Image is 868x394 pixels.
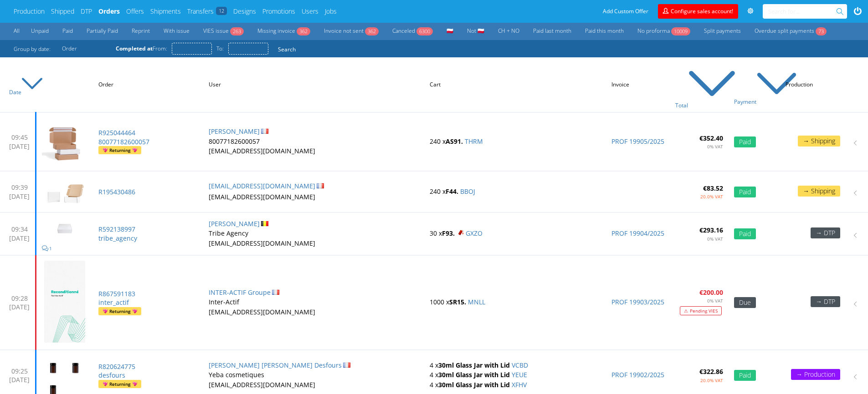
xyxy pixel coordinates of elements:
a: GXZO [466,229,483,237]
p: [EMAIL_ADDRESS][DOMAIN_NAME] [209,308,419,317]
span: 1 [49,245,52,252]
a: Split payments [699,25,745,37]
a: No proforma10009 [633,25,695,37]
a: Shipped [51,7,74,16]
span: 263 [230,27,244,35]
p: Yeba cosmetiques [209,370,345,379]
p: 1000 x [430,298,601,307]
a: R820624775desfours [98,362,198,380]
p: 30 x [430,229,601,238]
span: Returning [101,146,139,154]
a: Jobs [325,7,337,16]
a: Not 🇵🇱 [462,25,489,37]
a: Offers [126,7,144,16]
a: VIES issue263 [199,25,248,37]
strong: 30ml Glass Jar with Lid [438,370,510,379]
p: 0% VAT [675,143,723,150]
p: 20.0% VAT [675,193,723,200]
a: Order [57,43,82,55]
p: inter_actif [98,298,198,307]
p: desfours [98,371,198,380]
p: R592138997 [98,225,198,234]
a: BBOJ [460,187,475,196]
div: Group by date: [9,43,55,55]
strong: €200.00 [699,288,723,297]
p: 09:45 [DATE] [9,133,30,151]
p: 09:25 [DATE] [9,367,30,384]
img: be-45f75a63fadde9018fa5698884c7fb0b2788e8f72ee1f405698b872d59674262.png [261,221,268,226]
a: 🇵🇱 [442,25,458,37]
a: Date [9,88,43,96]
img: 136759-pp-dark-brown-glass-jar-black-lid-30-ml.png [64,353,87,375]
a: Add Custom Offer [598,4,653,19]
a: [PERSON_NAME] [PERSON_NAME] Desfours [209,361,342,369]
p: 0% VAT [675,298,723,304]
a: [EMAIL_ADDRESS][DOMAIN_NAME] [209,182,315,190]
span: Returning [101,380,139,388]
span: whitelabel@packhelp.com [209,182,315,190]
a: Paid [734,136,756,147]
span: Jeanne Degand [209,219,260,228]
a: PROF 19905/2025 [611,137,664,146]
p: 0% VAT [675,236,723,242]
p: [EMAIL_ADDRESS][DOMAIN_NAME] [209,146,419,156]
p: → Shipping [798,136,840,146]
span: Returning [101,307,139,315]
p: → DTP [811,227,840,238]
p: Inter-Actif [209,298,345,307]
strong: SR15. [449,298,466,306]
strong: 30ml Glass Jar with Lid [438,380,510,389]
a: [PERSON_NAME] [209,127,260,136]
th: Production [780,57,846,112]
img: 136759-pp-dark-brown-glass-jar-black-lid-30-ml.png [42,353,64,375]
a: MNLL [468,298,485,306]
a: 1 [42,243,87,253]
p: 240 x [430,187,601,196]
a: DTP [81,7,92,16]
a: Orders [98,7,120,16]
strong: 30ml Glass Jar with Lid [438,361,510,369]
a: THRM [465,137,483,146]
a: Total [675,101,736,109]
a: PROF 19902/2025 [611,370,664,379]
strong: AS91. [446,137,463,146]
img: fr-79a39793efbf8217efbbc840e1b2041fe995363a5f12f0c01dd4d1462e5eb842.png [343,363,350,368]
p: Tribe Agency [209,229,345,238]
a: INTER-ACTIF Groupe [209,288,271,297]
a: PROF 19903/2025 [611,298,664,306]
a: Paid [58,25,77,37]
a: Payment [734,98,797,106]
strong: €322.86 [699,367,723,376]
img: fr-79a39793efbf8217efbbc840e1b2041fe995363a5f12f0c01dd4d1462e5eb842.png [317,183,324,188]
a: With issue [159,25,194,37]
a: [PERSON_NAME] [209,219,260,228]
span: Anne Claire Desfours [209,361,342,369]
img: version_two_editor_design [42,216,87,241]
span: 362 [365,27,379,35]
a: Unpaid [26,25,53,37]
p: tribe_agency [98,234,198,243]
p: 09:34 [DATE] [9,225,30,242]
p: [EMAIL_ADDRESS][DOMAIN_NAME] [209,192,419,202]
a: R195430486 [98,187,198,197]
span: 12 [216,7,227,15]
a: Overdue split payments73 [750,25,831,37]
a: Canceled6300 [388,25,437,37]
a: Designs [233,7,256,16]
p: R925044464 [98,128,198,137]
a: Returning [98,380,141,389]
a: Partially Paid [82,25,123,37]
a: R592138997tribe_agency [98,225,198,242]
a: Promotions [262,7,295,16]
a: R92504446480077182600057 [98,128,198,146]
p: 80077182600057 [98,137,198,146]
span: ostro__f93__tribe_agency__GXZO [457,229,466,236]
a: Returning [98,307,141,316]
button: Search [273,43,301,55]
a: Missing invoice362 [253,25,315,37]
p: → DTP [811,296,840,307]
input: Search for... [768,4,838,19]
img: fr-79a39793efbf8217efbbc840e1b2041fe995363a5f12f0c01dd4d1462e5eb842.png [261,129,268,134]
th: Order [93,57,203,112]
